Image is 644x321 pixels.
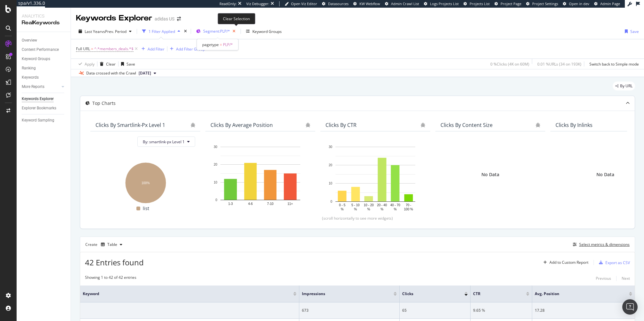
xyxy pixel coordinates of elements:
[202,42,219,47] span: pagetype
[537,61,581,67] div: 0.01 % URLs ( 34 on 193K )
[76,46,90,51] span: Full URL
[97,59,116,69] button: Clear
[380,207,383,211] text: %
[155,16,174,22] div: adidas US
[330,200,332,203] text: 0
[252,29,282,34] div: Keyword Groups
[22,96,66,102] a: Keywords Explorer
[211,144,310,210] svg: A chart.
[92,100,116,106] div: Top Charts
[594,1,620,6] a: Admin Page
[76,59,95,69] button: Apply
[98,239,125,250] button: Table
[464,1,490,6] a: Projects List
[22,96,54,102] div: Keywords Explorer
[541,257,588,268] button: Add to Custom Report
[177,17,181,21] div: arrow-right-arrow-left
[228,202,233,206] text: 1-3
[622,276,630,281] div: Next
[421,123,425,127] div: bug
[339,203,345,207] text: 0 - 5
[535,308,632,313] div: 17.28
[354,207,357,211] text: %
[481,171,499,178] div: No Data
[470,1,490,6] span: Projects List
[194,26,238,36] button: Segment:PLP/*
[142,181,150,185] text: 100%
[22,37,66,44] a: Overview
[22,105,56,112] div: Explorer Bookmarks
[85,257,144,268] span: 42 Entries found
[85,61,95,67] div: Apply
[424,1,459,6] a: Logs Projects List
[140,26,183,36] button: 1 Filter Applied
[549,261,588,264] div: Add to Custom Report
[563,1,589,6] a: Open in dev
[473,291,517,297] span: CTR
[191,123,195,127] div: bug
[587,59,639,69] button: Switch back to Simple mode
[532,1,558,6] span: Project Settings
[605,260,630,265] div: Export as CSV
[85,29,101,34] span: Last Year
[351,203,360,207] text: 5 - 10
[377,203,387,207] text: 20 - 40
[167,45,205,53] button: Add Filter Group
[322,1,349,6] a: Datasources
[96,159,195,205] svg: A chart.
[596,257,630,268] button: Export as CSV
[526,1,558,6] a: Project Settings
[404,207,413,211] text: 100 %
[326,144,425,212] svg: A chart.
[85,239,125,250] div: Create
[367,207,370,211] text: %
[22,65,36,72] div: Ranking
[402,291,455,297] span: Clicks
[285,1,317,6] a: Open Viz Editor
[430,1,459,6] span: Logs Projects List
[137,137,195,147] button: By: smartlink-px Level 1
[86,70,136,76] div: Data crossed with the Crawl
[149,29,175,34] div: 1 Filter Applied
[622,275,630,282] button: Next
[579,242,630,247] div: Select metrics & dimensions
[136,69,159,77] button: [DATE]
[76,13,152,24] div: Keywords Explorer
[600,1,620,6] span: Admin Page
[596,275,611,282] button: Previous
[267,202,273,206] text: 7-10
[22,65,66,72] a: Ranking
[214,145,218,149] text: 30
[328,1,349,6] span: Datasources
[329,182,333,185] text: 10
[22,117,66,124] a: Keyword Sampling
[101,29,126,34] span: vs Prev. Period
[589,61,639,67] div: Switch back to Simple mode
[22,117,54,124] div: Keyword Sampling
[22,37,37,44] div: Overview
[22,83,44,90] div: More Reports
[203,28,230,34] span: Segment: PLP/*
[326,122,356,128] div: Clicks By CTR
[223,42,233,47] span: PLP/*
[494,1,521,6] a: Project Page
[302,308,397,313] div: 673
[22,74,66,81] a: Keywords
[183,28,188,35] div: times
[218,13,255,24] div: Clear Selection
[219,1,237,6] div: ReadOnly:
[630,29,639,34] div: Save
[96,122,165,128] div: Clicks By smartlink-px Level 1
[570,241,630,248] button: Select metrics & dimensions
[94,44,134,53] span: ^.*members_deals.*$
[243,26,284,36] button: Keyword Groups
[248,202,253,206] text: 4-6
[139,70,151,76] span: 2025 Aug. 5th
[359,1,380,6] span: KW Webflow
[22,56,66,62] a: Keyword Groups
[139,45,165,53] button: Add Filter
[287,202,293,206] text: 11+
